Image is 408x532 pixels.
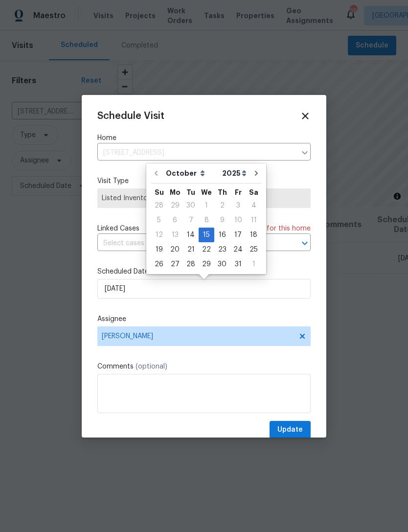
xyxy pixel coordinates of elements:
[246,243,261,256] div: 25
[230,198,246,213] div: Fri Oct 03 2025
[199,228,214,242] div: 15
[230,228,246,242] div: 17
[199,198,214,213] div: Wed Oct 01 2025
[155,189,164,196] abbr: Sunday
[97,314,311,324] label: Assignee
[102,332,294,340] span: [PERSON_NAME]
[230,199,246,212] div: 3
[151,213,167,227] div: 5
[183,199,199,212] div: 30
[277,424,303,436] span: Update
[102,193,306,203] span: Listed Inventory Diagnostic
[199,242,214,257] div: Wed Oct 22 2025
[151,213,167,228] div: Sun Oct 05 2025
[246,242,261,257] div: Sat Oct 25 2025
[246,213,261,228] div: Sat Oct 11 2025
[230,257,246,271] div: 31
[183,213,199,228] div: Tue Oct 07 2025
[183,257,199,272] div: Tue Oct 28 2025
[136,363,167,370] span: (optional)
[199,257,214,272] div: Wed Oct 29 2025
[167,198,183,213] div: Mon Sep 29 2025
[199,213,214,228] div: Wed Oct 08 2025
[246,228,261,242] div: Sat Oct 18 2025
[246,213,261,227] div: 11
[183,228,199,242] div: Tue Oct 14 2025
[183,213,199,227] div: 7
[151,257,167,272] div: Sun Oct 26 2025
[167,257,183,272] div: Mon Oct 27 2025
[97,236,283,251] input: Select cases
[167,213,183,228] div: Mon Oct 06 2025
[97,224,139,233] span: Linked Cases
[298,236,312,250] button: Open
[300,111,311,121] span: Close
[214,257,230,271] div: 30
[246,199,261,212] div: 4
[214,242,230,257] div: Thu Oct 23 2025
[186,189,195,196] abbr: Tuesday
[183,243,199,256] div: 21
[230,257,246,272] div: Fri Oct 31 2025
[97,279,311,299] input: M/D/YYYY
[249,163,264,183] button: Go to next month
[230,228,246,242] div: Fri Oct 17 2025
[97,362,311,371] label: Comments
[246,257,261,271] div: 1
[151,228,167,242] div: Sun Oct 12 2025
[249,189,258,196] abbr: Saturday
[149,163,163,183] button: Go to previous month
[230,213,246,228] div: Fri Oct 10 2025
[151,228,167,242] div: 12
[183,228,199,242] div: 14
[246,257,261,272] div: Sat Nov 01 2025
[97,176,311,186] label: Visit Type
[170,189,181,196] abbr: Monday
[167,228,183,242] div: Mon Oct 13 2025
[199,243,214,256] div: 22
[214,257,230,272] div: Thu Oct 30 2025
[151,199,167,212] div: 28
[235,189,242,196] abbr: Friday
[214,243,230,256] div: 23
[163,166,220,181] select: Month
[183,257,199,271] div: 28
[97,145,296,161] input: Enter in an address
[230,243,246,256] div: 24
[214,228,230,242] div: 16
[167,242,183,257] div: Mon Oct 20 2025
[220,166,249,181] select: Year
[97,111,164,121] span: Schedule Visit
[151,242,167,257] div: Sun Oct 19 2025
[167,228,183,242] div: 13
[246,198,261,213] div: Sat Oct 04 2025
[201,189,212,196] abbr: Wednesday
[270,421,311,439] button: Update
[214,213,230,227] div: 9
[218,189,227,196] abbr: Thursday
[199,228,214,242] div: Wed Oct 15 2025
[183,242,199,257] div: Tue Oct 21 2025
[151,198,167,213] div: Sun Sep 28 2025
[97,133,311,143] label: Home
[214,199,230,212] div: 2
[151,257,167,271] div: 26
[199,199,214,212] div: 1
[230,213,246,227] div: 10
[230,242,246,257] div: Fri Oct 24 2025
[199,213,214,227] div: 8
[167,243,183,256] div: 20
[97,267,311,277] label: Scheduled Date
[167,199,183,212] div: 29
[151,243,167,256] div: 19
[183,198,199,213] div: Tue Sep 30 2025
[214,228,230,242] div: Thu Oct 16 2025
[167,213,183,227] div: 6
[167,257,183,271] div: 27
[246,228,261,242] div: 18
[199,257,214,271] div: 29
[214,198,230,213] div: Thu Oct 02 2025
[214,213,230,228] div: Thu Oct 09 2025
